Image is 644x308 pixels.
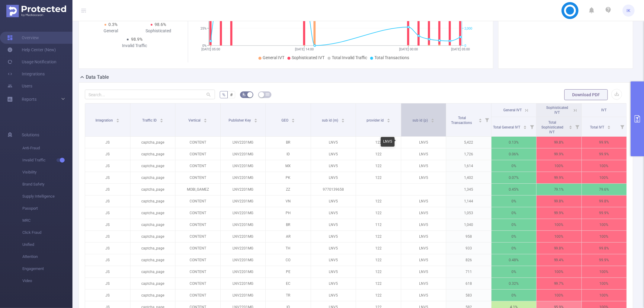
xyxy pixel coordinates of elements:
[254,120,257,122] i: icon: caret-down
[266,278,311,289] p: EC
[85,148,130,160] p: JS
[356,148,401,160] p: 122
[479,118,482,119] i: icon: caret-up
[22,263,72,275] span: Engagement
[387,120,390,122] i: icon: caret-down
[582,266,627,278] p: 100%
[401,266,446,278] p: LNV5
[401,207,446,219] p: LNV5
[492,195,537,207] p: 0%
[311,137,356,148] p: LNV5
[221,266,266,278] p: LNV2201MG
[221,184,266,195] p: LNV2201MG
[204,120,207,122] i: icon: caret-down
[537,148,582,160] p: 99.9%
[7,80,32,92] a: Users
[387,118,390,119] i: icon: caret-up
[341,120,344,122] i: icon: caret-down
[175,231,220,242] p: CONTENT
[446,290,491,301] p: 583
[446,219,491,230] p: 1,040
[266,266,311,278] p: PE
[85,290,130,301] p: JS
[7,32,39,44] a: Overview
[401,137,446,148] p: LNV5
[546,106,568,115] span: Sophisticated IVT
[431,120,434,122] i: icon: caret-down
[446,231,491,242] p: 958
[582,254,627,266] p: 99.9%
[175,254,220,266] p: CONTENT
[175,219,220,230] p: CONTENT
[266,195,311,207] p: VN
[311,278,356,289] p: LNV5
[7,44,56,56] a: Help Center (New)
[221,243,266,254] p: LNV2201MG
[464,27,472,30] tspan: 2,000
[22,166,72,178] span: Visibility
[356,290,401,301] p: 122
[492,172,537,183] p: 0.07%
[311,195,356,207] p: LNV5
[537,195,582,207] p: 99.8%
[582,184,627,195] p: 79.6%
[292,55,325,60] span: Sophisticated IVT
[291,118,295,121] div: Sort
[492,148,537,160] p: 0.06%
[523,125,527,128] div: Sort
[381,137,395,147] div: LNV5
[311,148,356,160] p: LNV5
[311,266,356,278] p: LNV5
[582,148,627,160] p: 99.9%
[311,184,356,195] p: 9770139658
[230,92,233,97] span: #
[130,195,175,207] p: captcha_page
[332,55,367,60] span: Total Invalid Traffic
[266,93,269,96] i: icon: table
[254,118,257,119] i: icon: caret-up
[582,172,627,183] p: 100%
[221,231,266,242] p: LNV2201MG
[537,137,582,148] p: 99.8%
[431,118,434,119] i: icon: caret-up
[451,116,473,125] span: Total Transactions
[111,43,159,49] div: Invalid Traffic
[573,117,582,136] i: Filter menu
[221,219,266,230] p: LNV2201MG
[537,172,582,183] p: 99.9%
[341,118,345,121] div: Sort
[130,278,175,289] p: captcha_page
[537,243,582,254] p: 99.8%
[22,190,72,202] span: Supply Intelligence
[582,219,627,230] p: 100%
[446,266,491,278] p: 711
[175,266,220,278] p: CONTENT
[401,148,446,160] p: LNV5
[401,243,446,254] p: LNV5
[85,137,130,148] p: JS
[582,160,627,172] p: 100%
[221,195,266,207] p: LNV2201MG
[492,278,537,289] p: 0.32%
[492,219,537,230] p: 0%
[7,68,45,80] a: Integrations
[175,137,220,148] p: CONTENT
[130,160,175,172] p: captcha_page
[582,290,627,301] p: 100%
[569,125,572,128] div: Sort
[582,231,627,242] p: 100%
[85,160,130,172] p: JS
[22,129,39,141] span: Solutions
[85,243,130,254] p: JS
[356,160,401,172] p: 122
[266,148,311,160] p: ID
[85,266,130,278] p: JS
[142,118,158,122] span: Traffic ID
[130,290,175,301] p: captcha_page
[116,120,120,122] i: icon: caret-down
[22,214,72,227] span: MRC
[582,207,627,219] p: 99.9%
[492,254,537,266] p: 0.48%
[22,178,72,190] span: Brand Safety
[85,254,130,266] p: JS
